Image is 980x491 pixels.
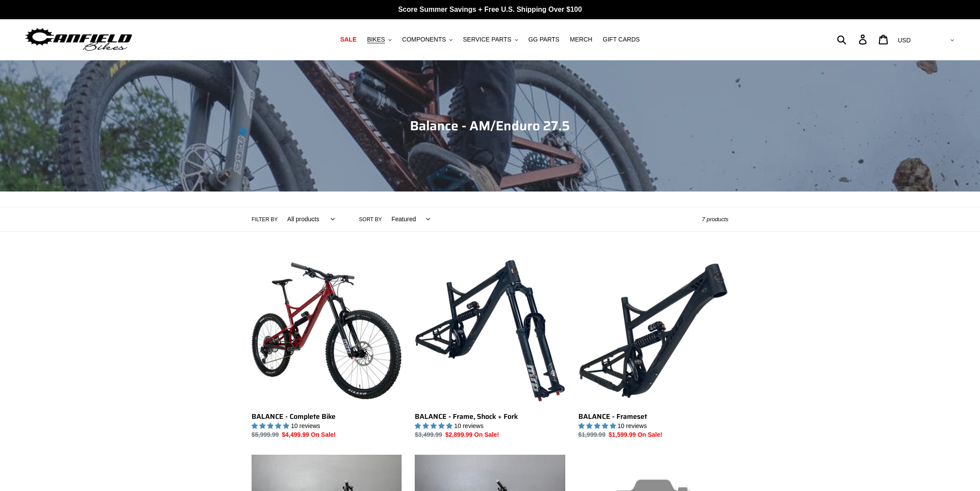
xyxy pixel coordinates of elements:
span: 7 products [702,216,728,223]
button: COMPONENTS [398,34,457,45]
a: MERCH [566,34,597,45]
button: BIKES [363,34,396,45]
label: Sort by [359,216,382,223]
span: GIFT CARDS [603,36,640,43]
span: COMPONENTS [402,36,446,43]
a: SALE [336,34,361,45]
span: Balance - AM/Enduro 27.5 [410,115,570,136]
button: SERVICE PARTS [458,34,522,45]
span: BIKES [367,36,385,43]
a: GG PARTS [524,34,564,45]
span: SERVICE PARTS [463,36,511,43]
span: SALE [340,36,357,43]
input: Search [842,30,864,49]
label: Filter by [252,216,278,223]
span: MERCH [570,36,592,43]
span: GG PARTS [528,36,560,43]
img: Canfield Bikes [24,26,133,53]
a: GIFT CARDS [598,34,644,45]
